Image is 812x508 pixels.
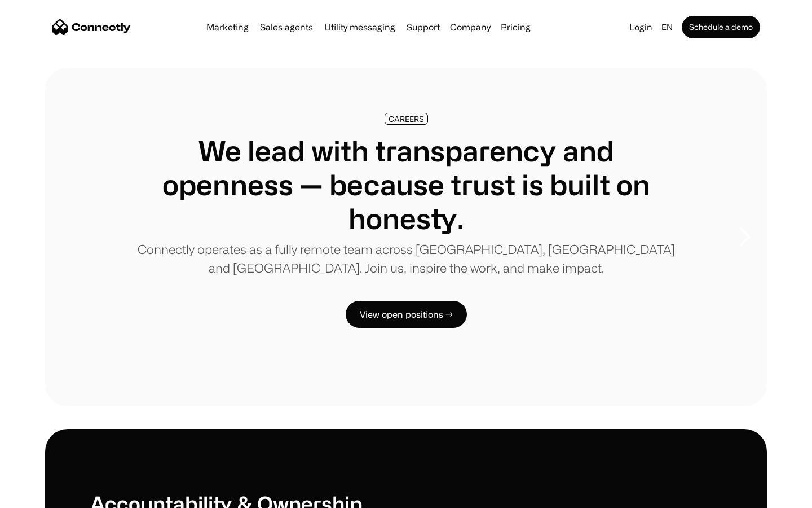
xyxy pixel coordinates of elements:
a: Marketing [202,23,253,32]
a: home [52,19,131,36]
a: Support [402,23,444,32]
div: en [661,19,673,35]
p: Connectly operates as a fully remote team across [GEOGRAPHIC_DATA], [GEOGRAPHIC_DATA] and [GEOGRA... [135,240,677,277]
a: Sales agents [255,23,317,32]
h1: We lead with transparency and openness — because trust is built on honesty. [135,134,677,235]
aside: Language selected: English [11,487,68,504]
ul: Language list [23,488,68,504]
div: next slide [722,181,767,294]
a: Schedule a demo [682,16,760,38]
div: CAREERS [389,115,424,123]
div: carousel [45,68,767,406]
a: Pricing [496,23,535,32]
div: 1 of 8 [45,68,767,406]
a: Utility messaging [320,23,400,32]
div: en [657,19,679,35]
div: Company [450,19,491,35]
a: View open positions → [346,301,467,328]
a: Login [625,19,657,35]
div: Company [447,19,494,35]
